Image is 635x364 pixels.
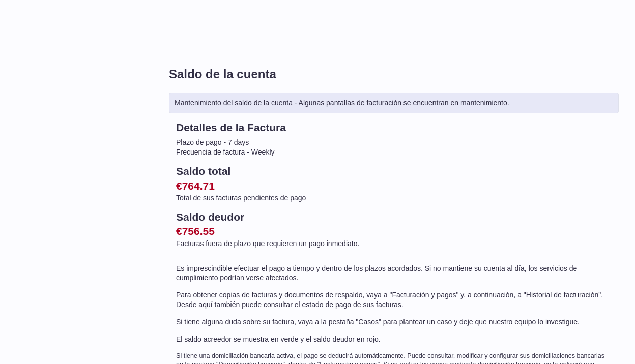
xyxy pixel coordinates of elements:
[176,210,612,224] h2: Saldo deudor
[176,147,612,157] li: Frecuencia de factura - Weekly
[176,317,612,327] p: Si tiene alguna duda sobre su factura, vaya a la pestaña "Casos" para plantear un caso y deje que...
[176,164,612,178] h2: Saldo total
[176,179,612,193] h2: €764.71
[176,138,612,147] li: Plazo de pago - 7 days
[176,335,612,344] p: El saldo acreedor se muestra en verde y el saldo deudor en rojo.
[169,66,619,82] h1: Saldo de la cuenta
[176,239,612,249] p: Facturas fuera de plazo que requieren un pago inmediato.
[176,290,612,310] p: Para obtener copias de facturas y documentos de respaldo, vaya a "Facturación y pagos" y, a conti...
[176,193,612,203] p: Total de sus facturas pendientes de pago
[169,93,619,113] div: Mantenimiento del saldo de la cuenta - Algunas pantallas de facturación se encuentran en mantenim...
[176,264,612,283] p: Es imprescindible efectuar el pago a tiempo y dentro de los plazos acordados. Si no mantiene su c...
[176,120,612,135] h2: Detalles de la Factura
[176,224,612,238] h2: €756.55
